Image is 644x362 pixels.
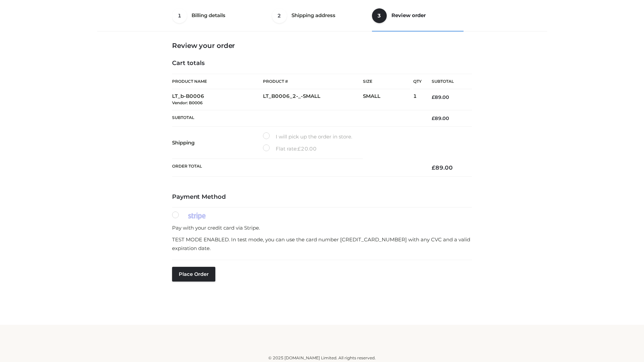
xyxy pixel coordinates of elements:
th: Product Name [172,74,263,89]
h3: Review your order [172,42,472,50]
th: Shipping [172,127,263,159]
th: Size [363,74,410,89]
th: Product # [263,74,363,89]
th: Qty [413,74,422,89]
small: Vendor: B0006 [172,100,203,105]
h4: Payment Method [172,193,472,201]
span: £ [432,164,435,171]
h4: Cart totals [172,60,472,67]
bdi: 20.00 [298,145,317,152]
span: £ [432,94,435,100]
td: 1 [413,89,422,110]
button: Place order [172,267,215,282]
th: Order Total [172,159,422,177]
th: Subtotal [172,110,422,126]
p: TEST MODE ENABLED. In test mode, you can use the card number [CREDIT_CARD_NUMBER] with any CVC an... [172,235,472,252]
td: LT_B0006_2-_-SMALL [263,89,363,110]
p: Pay with your credit card via Stripe. [172,224,472,232]
label: I will pick up the order in store. [263,132,352,141]
div: © 2025 [DOMAIN_NAME] Limited. All rights reserved. [100,355,544,361]
th: Subtotal [422,74,472,89]
td: LT_b-B0006 [172,89,263,110]
span: £ [298,145,301,152]
bdi: 89.00 [432,164,453,171]
td: SMALL [363,89,413,110]
bdi: 89.00 [432,94,449,100]
label: Flat rate: [263,144,317,153]
bdi: 89.00 [432,115,449,121]
span: £ [432,115,435,121]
